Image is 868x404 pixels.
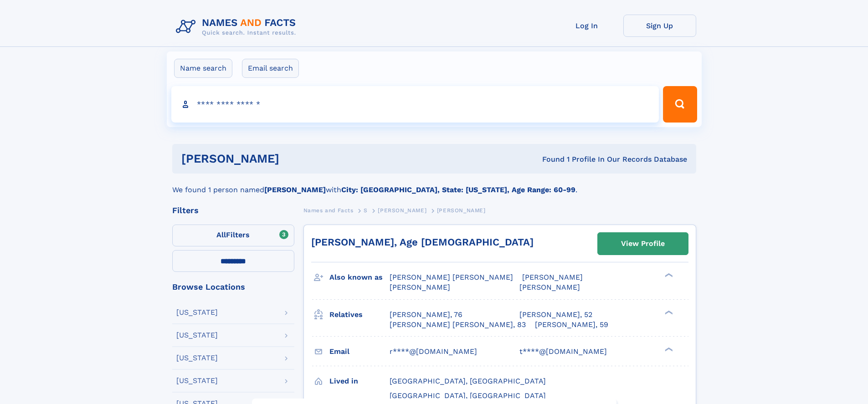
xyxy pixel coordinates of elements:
[663,346,673,352] div: ❯
[264,185,326,194] b: [PERSON_NAME]
[378,205,426,216] a: [PERSON_NAME]
[176,377,218,384] div: [US_STATE]
[663,309,673,315] div: ❯
[390,283,450,291] span: [PERSON_NAME]
[598,233,688,255] a: View Profile
[535,320,608,330] a: [PERSON_NAME], 59
[329,307,390,322] h3: Relatives
[176,309,218,316] div: [US_STATE]
[390,320,526,330] a: [PERSON_NAME] [PERSON_NAME], 83
[519,283,580,291] span: [PERSON_NAME]
[364,207,368,214] span: S
[176,354,218,362] div: [US_STATE]
[390,310,462,320] a: [PERSON_NAME], 76
[519,310,592,320] a: [PERSON_NAME], 52
[242,59,299,78] label: Email search
[378,207,426,214] span: [PERSON_NAME]
[623,15,696,37] a: Sign Up
[522,273,583,281] span: [PERSON_NAME]
[329,344,390,359] h3: Email
[437,207,486,214] span: [PERSON_NAME]
[390,273,513,281] span: [PERSON_NAME] [PERSON_NAME]
[390,377,546,385] span: [GEOGRAPHIC_DATA], [GEOGRAPHIC_DATA]
[390,391,546,400] span: [GEOGRAPHIC_DATA], [GEOGRAPHIC_DATA]
[329,373,390,389] h3: Lived in
[329,270,390,285] h3: Also known as
[303,205,354,216] a: Names and Facts
[172,174,696,195] div: We found 1 person named with .
[171,86,659,123] input: search input
[411,154,687,164] div: Found 1 Profile In Our Records Database
[550,15,623,37] a: Log In
[216,230,226,239] span: All
[174,59,232,78] label: Name search
[663,86,697,123] button: Search Button
[364,205,368,216] a: S
[176,332,218,339] div: [US_STATE]
[621,233,665,254] div: View Profile
[172,283,294,291] div: Browse Locations
[172,225,294,246] label: Filters
[311,236,534,248] a: [PERSON_NAME], Age [DEMOGRAPHIC_DATA]
[172,206,294,215] div: Filters
[663,272,673,278] div: ❯
[172,15,303,39] img: Logo Names and Facts
[341,185,575,194] b: City: [GEOGRAPHIC_DATA], State: [US_STATE], Age Range: 60-99
[181,153,411,164] h1: [PERSON_NAME]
